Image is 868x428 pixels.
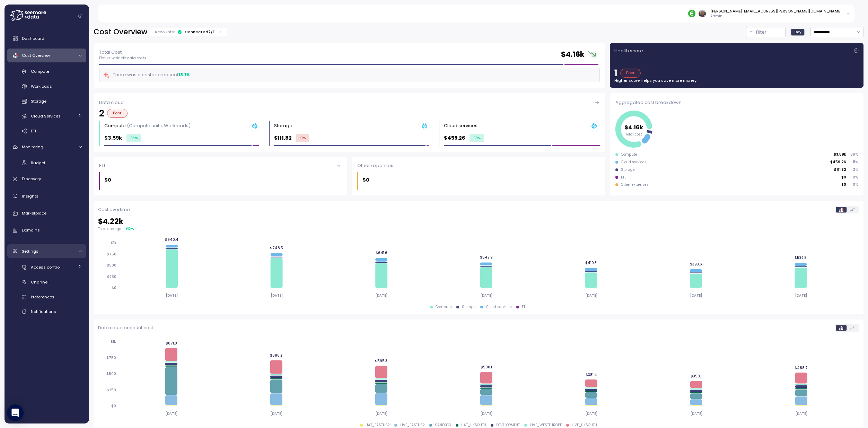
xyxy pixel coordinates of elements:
[31,160,45,166] span: Budget
[461,423,486,428] div: UAT_UKSOUTH
[480,255,493,260] tspan: $542.9
[7,49,86,62] a: Cost Overview
[585,293,597,298] tspan: [DATE]
[585,261,597,265] tspan: $419.3
[126,226,134,232] div: ▾
[111,241,116,245] tspan: $1k
[112,286,116,290] tspan: $0
[746,27,786,37] button: Filter
[31,69,49,74] span: Compute
[7,224,86,237] a: Domains
[621,182,649,187] div: Other expenses
[7,261,86,273] a: Access control
[213,29,216,35] p: 11
[615,99,858,106] div: Aggregated cost breakdown
[7,291,86,303] a: Preferences
[99,109,104,118] p: 2
[104,176,111,184] p: $0
[22,53,50,58] span: Cost Overview
[795,366,808,370] tspan: $488.7
[99,56,146,61] p: Flat vs variable data costs
[22,248,38,254] span: Settings
[625,123,644,131] tspan: $4.16k
[165,411,177,416] tspan: [DATE]
[94,27,147,37] h2: Cost Overview
[155,29,175,35] p: Accounts:
[270,411,282,416] tspan: [DATE]
[710,14,842,19] p: Admin
[7,140,86,154] a: Monitoring
[99,162,342,169] div: ETL
[94,157,347,196] a: ETL$0
[178,71,190,78] div: 13.1 %
[31,98,46,104] span: Storage
[107,274,116,279] tspan: $250
[375,359,387,363] tspan: $595.3
[99,99,600,106] div: Data cloud
[127,122,191,129] p: (Compute units, Workloads)
[691,374,702,378] tspan: $358.1
[128,226,134,232] div: 12 %
[22,227,40,233] span: Domains
[7,81,86,92] a: Workloads
[31,279,49,285] span: Channel
[271,293,283,298] tspan: [DATE]
[849,182,858,187] p: 0 %
[462,305,476,309] div: Storage
[357,162,600,169] div: Other expenses
[375,293,387,298] tspan: [DATE]
[572,423,597,428] div: LIVE_UKSOUTH
[106,356,116,360] tspan: $750
[7,66,86,77] a: Compute
[7,157,86,169] a: Budget
[400,423,425,428] div: LIVE_EASTUS2
[614,78,859,83] p: Higher score helps you save more money
[834,152,846,157] p: $3.59k
[620,69,641,78] div: Poor
[841,182,846,187] p: $0
[496,423,520,428] div: DEVELOPMENT
[621,160,647,165] div: Cloud services
[522,305,527,309] div: ETL
[126,134,141,142] div: -13 %
[830,160,846,165] p: $459.26
[834,167,846,172] p: $111.82
[626,132,642,136] tspan: Total cost
[699,10,706,17] img: 1fec6231004fabd636589099c132fbd2
[841,175,846,180] p: $0
[274,122,292,129] div: Storage
[470,134,484,142] div: -19 %
[7,96,86,107] a: Storage
[621,175,626,180] div: ETL
[7,404,24,421] div: Open Intercom Messenger
[22,210,46,216] span: Marketplace
[107,388,116,392] tspan: $250
[98,206,130,213] p: Cost overtime
[690,411,702,416] tspan: [DATE]
[22,176,41,182] span: Discovery
[710,8,842,14] div: [PERSON_NAME][EMAIL_ADDRESS][PERSON_NAME][DOMAIN_NAME]
[444,122,477,129] div: Cloud services
[31,294,54,300] span: Preferences
[296,134,309,142] div: +1 %
[7,172,86,186] a: Discovery
[22,193,38,199] span: Insights
[274,134,292,142] p: $111.82
[614,47,643,54] p: Health score
[76,13,85,18] button: Collapse navigation
[795,29,801,35] span: Day
[31,128,37,134] span: ETL
[166,293,178,298] tspan: [DATE]
[22,144,43,150] span: Monitoring
[795,293,807,298] tspan: [DATE]
[31,264,61,270] span: Access control
[104,134,122,142] p: $3.59k
[98,227,121,232] p: Total change
[795,411,807,416] tspan: [DATE]
[435,423,451,428] div: SANDBOX
[103,71,190,79] div: There was a cost decrease of
[150,28,227,36] div: Accounts:Connected7/11
[436,305,452,309] div: Compute
[849,160,858,165] p: 11 %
